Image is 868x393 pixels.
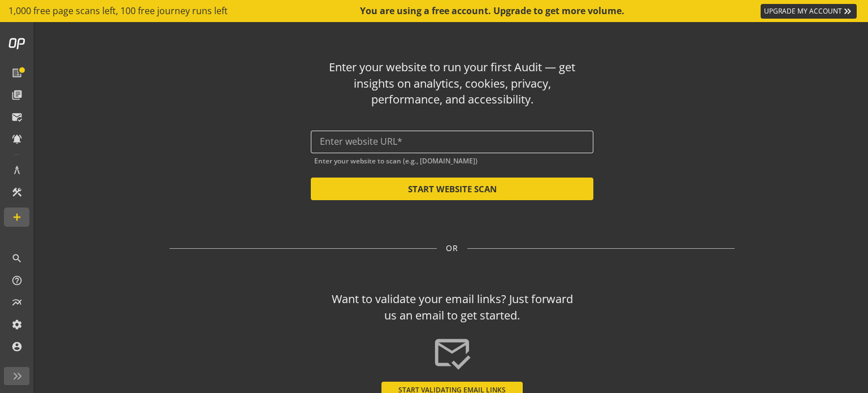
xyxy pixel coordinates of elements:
button: START WEBSITE SCAN [311,178,593,200]
mat-icon: architecture [11,165,23,176]
div: You are using a free account. Upgrade to get more volume. [360,5,626,18]
mat-icon: search [11,253,23,264]
mat-icon: construction [11,187,23,198]
mat-icon: settings [11,319,23,330]
mat-icon: keyboard_double_arrow_right [842,6,853,17]
mat-icon: library_books [11,89,23,101]
mat-icon: multiline_chart [11,297,23,308]
mat-icon: list_alt [11,67,23,79]
mat-icon: account_circle [11,341,23,352]
a: UPGRADE MY ACCOUNT [761,4,857,19]
span: 1,000 free page scans left, 100 free journey runs left [8,5,228,18]
mat-icon: notifications_active [11,133,23,145]
mat-hint: Enter your website to scan (e.g., [DOMAIN_NAME]) [314,154,478,165]
mat-icon: help_outline [11,275,23,286]
div: Enter your website to run your first Audit — get insights on analytics, cookies, privacy, perform... [327,59,578,108]
span: OR [446,243,458,254]
mat-icon: add [11,211,23,223]
div: Want to validate your email links? Just forward us an email to get started. [327,291,578,323]
mat-icon: mark_email_read [11,111,23,123]
mat-icon: mark_email_read [432,333,472,373]
input: Enter website URL* [320,136,584,147]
